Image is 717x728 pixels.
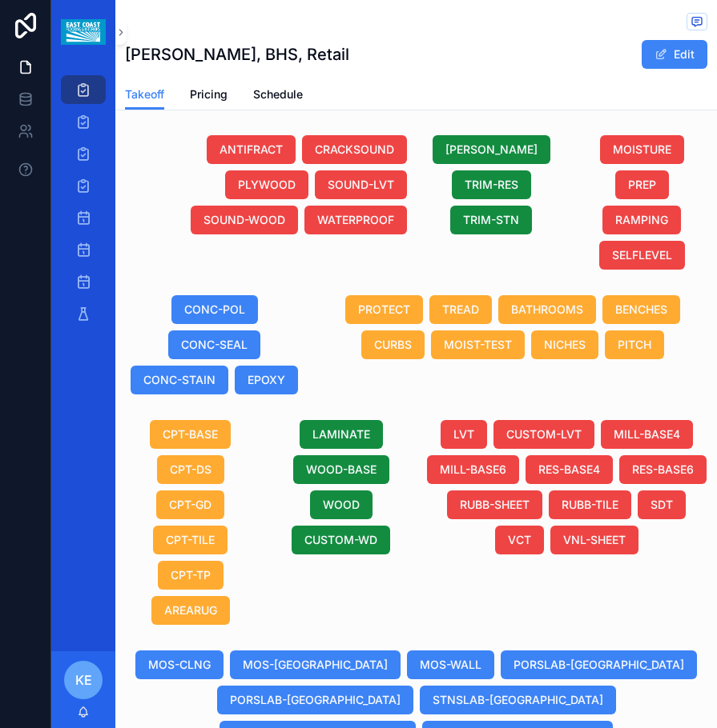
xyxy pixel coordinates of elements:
span: CPT-BASE [163,426,218,442]
button: MILL-BASE4 [601,420,693,449]
button: PORSLAB-[GEOGRAPHIC_DATA] [501,650,697,679]
span: MILL-BASE6 [440,462,506,478]
button: PROTECT [345,295,423,324]
div: scrollable content [51,64,115,349]
button: PLYWOOD [225,170,308,199]
button: MOS-[GEOGRAPHIC_DATA] [230,650,401,679]
span: ANTIFRACT [220,142,283,158]
button: MOISTURE [600,135,684,164]
span: Pricing [190,86,228,102]
span: LVT [453,426,474,442]
span: CONC-SEAL [181,337,248,353]
span: TRIM-STN [463,212,519,228]
span: CONC-STAIN [143,372,216,388]
span: MOS-WALL [420,657,481,673]
span: CPT-GD [169,497,211,513]
span: BENCHES [615,302,667,318]
span: Schedule [253,86,303,102]
span: MOS-CLNG [148,657,211,673]
button: Edit [642,40,707,69]
button: CPT-TP [158,561,224,590]
span: RUBB-TILE [562,497,618,513]
span: PORSLAB-[GEOGRAPHIC_DATA] [514,657,684,673]
button: RUBB-SHEET [447,490,542,519]
button: CPT-GD [156,490,224,519]
button: NICHES [531,330,598,359]
h1: [PERSON_NAME], BHS, Retail [125,43,349,66]
span: CPT-DS [170,462,211,478]
button: CONC-STAIN [131,366,228,394]
button: CRACKSOUND [302,135,407,164]
button: WOOD [310,490,373,519]
button: MOS-WALL [407,650,494,679]
button: LAMINATE [300,420,383,449]
span: VCT [508,532,531,548]
span: TRIM-RES [465,177,518,193]
button: BENCHES [602,295,680,324]
button: SOUND-WOOD [191,206,298,234]
button: WATERPROOF [304,206,407,234]
button: MILL-BASE6 [427,455,519,484]
button: CPT-DS [157,455,224,484]
button: ANTIFRACT [207,135,296,164]
span: NICHES [544,337,586,353]
span: LAMINATE [312,426,370,442]
span: PITCH [618,337,651,353]
button: AREARUG [151,596,230,625]
span: MOIST-TEST [444,337,512,353]
span: Takeoff [125,86,164,102]
span: RAMPING [615,212,668,228]
span: PREP [628,177,656,193]
button: PITCH [605,330,664,359]
span: SDT [651,497,673,513]
a: Schedule [253,80,303,112]
span: RUBB-SHEET [460,497,530,513]
span: CRACKSOUND [315,142,394,158]
span: TREAD [442,302,479,318]
span: SELFLEVEL [612,247,672,263]
button: CPT-TILE [153,526,228,554]
button: RES-BASE6 [619,455,707,484]
span: AREARUG [164,602,217,618]
button: RAMPING [602,206,681,234]
button: MOIST-TEST [431,330,525,359]
button: CUSTOM-LVT [493,420,594,449]
span: WOOD [323,497,360,513]
button: PORSLAB-[GEOGRAPHIC_DATA] [217,686,413,714]
span: VNL-SHEET [563,532,626,548]
span: BATHROOMS [511,302,583,318]
button: LVT [441,420,487,449]
span: MOS-[GEOGRAPHIC_DATA] [243,657,388,673]
span: WOOD-BASE [306,462,377,478]
span: CUSTOM-WD [304,532,377,548]
button: TREAD [429,295,492,324]
button: SOUND-LVT [315,170,407,199]
button: WOOD-BASE [293,455,389,484]
span: CPT-TILE [166,532,215,548]
a: Takeoff [125,80,164,110]
button: RUBB-TILE [549,490,631,519]
span: MOISTURE [613,142,671,158]
span: CURBS [374,337,412,353]
button: EPOXY [235,366,298,394]
button: CPT-BASE [150,420,231,449]
button: CUSTOM-WD [292,526,390,554]
button: RES-BASE4 [526,455,613,484]
span: CPT-TP [171,567,211,583]
span: EPOXY [248,372,285,388]
span: RES-BASE6 [632,462,694,478]
button: TRIM-RES [452,170,531,199]
button: [PERSON_NAME] [433,135,550,164]
span: KE [75,670,92,690]
span: CUSTOM-LVT [506,426,582,442]
a: Pricing [190,80,228,112]
button: VNL-SHEET [550,526,638,554]
span: PORSLAB-[GEOGRAPHIC_DATA] [230,692,401,708]
span: PROTECT [358,302,410,318]
span: WATERPROOF [317,212,394,228]
button: CONC-POL [171,295,258,324]
button: MOS-CLNG [135,650,224,679]
img: App logo [61,19,105,45]
span: PLYWOOD [238,177,296,193]
button: SDT [638,490,686,519]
